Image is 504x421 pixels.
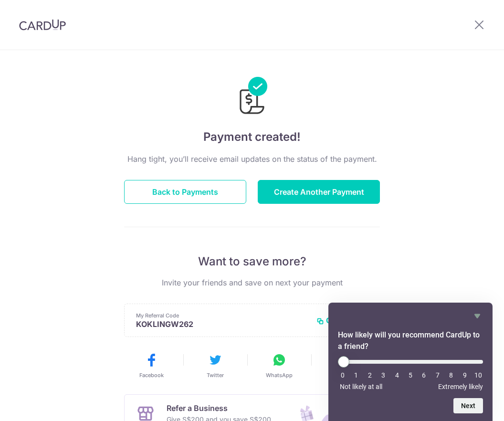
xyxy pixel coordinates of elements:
button: Next question [453,398,483,413]
li: 4 [392,371,402,379]
button: Twitter [187,352,243,379]
span: Extremely likely [438,383,483,390]
div: How likely will you recommend CardUp to a friend? Select an option from 0 to 10, with 0 being Not... [338,356,483,390]
h4: Payment created! [124,128,380,146]
button: Hide survey [472,310,483,322]
button: Create Another Payment [258,180,380,204]
p: Invite your friends and save on next your payment [124,277,380,288]
li: 2 [365,371,375,379]
p: KOKLINGW262 [136,319,309,329]
li: 0 [338,371,347,379]
li: 1 [351,371,361,379]
li: 7 [433,371,442,379]
span: Facebook [139,371,164,379]
span: Twitter [207,371,224,379]
div: How likely will you recommend CardUp to a friend? Select an option from 0 to 10, with 0 being Not... [338,310,483,413]
button: Facebook [123,352,179,379]
li: 3 [378,371,388,379]
button: Email [315,352,371,379]
li: 6 [419,371,429,379]
button: Back to Payments [124,180,246,204]
p: Want to save more? [124,254,380,269]
h2: How likely will you recommend CardUp to a friend? Select an option from 0 to 10, with 0 being Not... [338,329,483,352]
li: 9 [460,371,470,379]
li: 10 [473,371,483,379]
li: 8 [446,371,456,379]
button: WhatsApp [251,352,307,379]
p: Hang tight, you’ll receive email updates on the status of the payment. [124,153,380,165]
p: My Referral Code [136,312,309,319]
p: Refer a Business [167,402,271,414]
span: Not likely at all [340,383,382,390]
span: WhatsApp [266,371,293,379]
li: 5 [406,371,415,379]
img: Payments [237,77,267,117]
button: Copy Code [316,316,368,325]
img: CardUp [19,19,66,31]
